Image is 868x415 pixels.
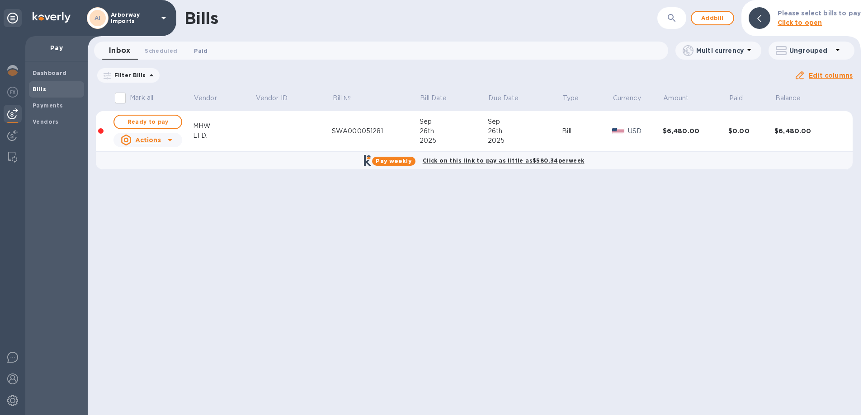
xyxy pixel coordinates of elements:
[420,136,488,145] div: 2025
[256,93,299,103] span: Vendor ID
[111,71,146,79] p: Filter Bills
[729,93,755,103] span: Paid
[333,93,351,103] p: Bill №
[7,87,18,98] img: Foreign exchange
[420,93,458,103] span: Bill Date
[333,93,363,103] span: Bill №
[729,93,743,103] p: Paid
[33,43,80,52] p: Pay
[194,93,229,103] span: Vendor
[488,117,562,126] div: Sep
[488,93,530,103] span: Due Date
[113,115,182,129] button: Ready to pay
[332,126,420,136] div: SWA000051281
[728,126,774,135] div: $0.00
[111,12,156,24] p: Arborway Imports
[775,93,801,103] p: Balance
[193,131,255,140] div: LTD.
[488,136,562,145] div: 2025
[193,121,255,131] div: MHW
[778,9,861,17] b: Please select bills to pay
[488,126,562,136] div: 26th
[33,86,46,93] b: Bills
[809,72,853,79] u: Edit columns
[488,93,519,103] p: Due Date
[256,93,288,103] p: Vendor ID
[696,46,744,55] p: Multi currency
[663,93,700,103] span: Amount
[563,93,579,103] p: Type
[135,136,161,144] u: Actions
[376,158,411,164] b: Pay weekly
[562,126,612,136] div: Bill
[789,46,832,55] p: Ungrouped
[420,126,488,136] div: 26th
[691,11,734,25] button: Addbill
[122,117,174,127] span: Ready to pay
[194,93,217,103] p: Vendor
[663,93,689,103] p: Amount
[612,128,624,134] img: USD
[775,93,812,103] span: Balance
[33,70,67,76] b: Dashboard
[109,44,130,57] span: Inbox
[423,157,585,164] b: Click on this link to pay as little as $580.34 per week
[778,19,822,26] b: Click to open
[420,93,447,103] p: Bill Date
[628,126,663,136] p: USD
[33,118,59,125] b: Vendors
[33,102,63,109] b: Payments
[699,13,726,23] span: Add bill
[4,9,22,27] div: Unpin categories
[94,14,101,21] b: AI
[194,46,208,56] span: Paid
[613,93,641,103] p: Currency
[33,12,71,23] img: Logo
[563,93,591,103] span: Type
[774,126,840,135] div: $6,480.00
[420,117,488,126] div: Sep
[663,126,728,135] div: $6,480.00
[145,46,177,56] span: Scheduled
[130,93,153,103] p: Mark all
[184,9,218,28] h1: Bills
